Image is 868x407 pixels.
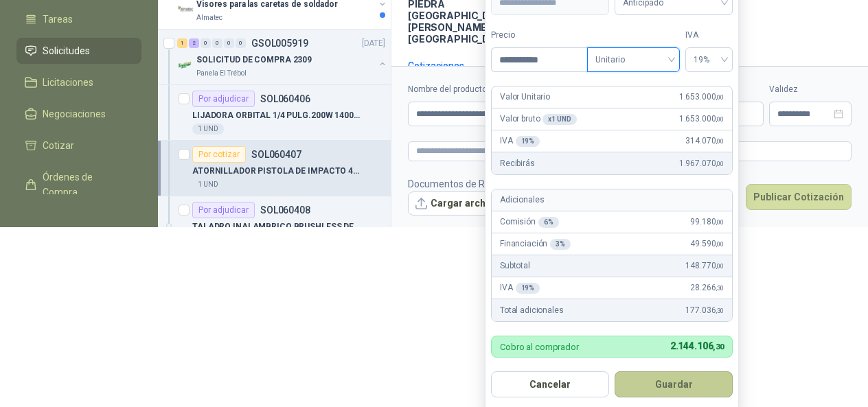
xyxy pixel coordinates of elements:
[16,164,141,205] a: Órdenes de Compra
[690,237,724,251] span: 49.590
[500,281,540,294] p: IVA
[685,135,724,148] span: 314.070
[43,106,106,121] span: Negociaciones
[251,38,308,48] p: GSOL005919
[16,38,141,64] a: Solicitudes
[690,216,724,229] span: 99.180
[716,160,724,167] span: ,00
[16,132,141,159] a: Cotizar
[408,58,464,73] div: Cotizaciones
[542,114,576,125] div: x 1 UND
[43,170,128,200] span: Órdenes de Compra
[595,49,672,70] span: Unitario
[158,141,391,196] a: Por cotizarSOL060407ATORNILLADOR PISTOLA DE IMPACTO 400NM CUADRANTE 1/21 UND
[538,217,559,228] div: 6 %
[716,240,724,248] span: ,00
[694,49,724,70] span: 19%
[716,93,724,101] span: ,00
[716,137,724,145] span: ,00
[158,85,391,141] a: Por adjudicarSOL060406LIJADORA ORBITAL 1/4 PULG.200W 14000opm MAKITA BO4556 CON SISTEMA VELCRO TU...
[16,6,141,32] a: Tareas
[516,283,540,294] div: 19 %
[679,91,724,104] span: 1.653.000
[716,284,724,292] span: ,30
[679,113,724,126] span: 1.653.000
[716,218,724,226] span: ,00
[192,146,246,163] div: Por cotizar
[189,38,199,48] div: 2
[16,69,141,95] a: Licitaciones
[500,91,550,104] p: Valor Unitario
[224,38,234,48] div: 0
[500,157,535,170] p: Recibirás
[615,371,733,397] button: Guardar
[201,38,211,48] div: 0
[236,38,246,48] div: 0
[177,38,187,48] div: 1
[408,191,507,216] button: Cargar archivo
[43,138,74,153] span: Cotizar
[177,35,388,79] a: 1 2 0 0 0 0 GSOL005919[DATE] Company LogoSOLICITUD DE COMPRA 2309Panela El Trébol
[500,237,571,251] p: Financiación
[192,124,224,135] div: 1 UND
[746,184,852,210] button: Publicar Cotización
[716,115,724,123] span: ,00
[500,342,579,351] p: Cobro al comprador
[670,340,724,351] span: 2.144.106
[196,54,312,67] p: SOLICITUD DE COMPRA 2309
[716,262,724,270] span: ,00
[192,220,363,233] p: TALADRO INALAMBRICO BRUSHLESS DE 1/2" DEWALT
[491,29,587,42] label: Precio
[716,307,724,314] span: ,30
[500,259,530,272] p: Subtotal
[196,12,222,23] p: Almatec
[177,57,194,73] img: Company Logo
[192,91,255,107] div: Por adjudicar
[500,113,577,126] p: Valor bruto
[500,304,564,317] p: Total adicionales
[43,43,90,58] span: Solicitudes
[713,342,724,351] span: ,30
[500,194,544,207] p: Adicionales
[260,94,310,104] p: SOL060406
[769,83,852,96] label: Validez
[491,371,609,397] button: Cancelar
[408,176,527,191] p: Documentos de Referencia
[192,109,363,122] p: LIJADORA ORBITAL 1/4 PULG.200W 14000opm MAKITA BO4556 CON SISTEMA VELCRO TURQUESA 120 V
[260,205,310,215] p: SOL060408
[685,29,733,42] label: IVA
[685,259,724,272] span: 148.770
[177,1,194,18] img: Company Logo
[408,83,572,96] label: Nombre del producto
[500,135,540,148] p: IVA
[192,202,255,218] div: Por adjudicar
[362,37,385,50] p: [DATE]
[251,150,301,159] p: SOL060407
[679,157,724,170] span: 1.967.070
[196,68,247,79] p: Panela El Trébol
[16,101,141,127] a: Negociaciones
[192,165,363,178] p: ATORNILLADOR PISTOLA DE IMPACTO 400NM CUADRANTE 1/2
[192,179,224,190] div: 1 UND
[500,216,559,229] p: Comisión
[550,239,571,250] div: 3 %
[690,281,724,294] span: 28.266
[685,304,724,317] span: 177.036
[158,196,391,252] a: Por adjudicarSOL060408TALADRO INALAMBRICO BRUSHLESS DE 1/2" DEWALT
[43,12,73,27] span: Tareas
[43,75,93,90] span: Licitaciones
[516,136,540,147] div: 19 %
[212,38,222,48] div: 0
